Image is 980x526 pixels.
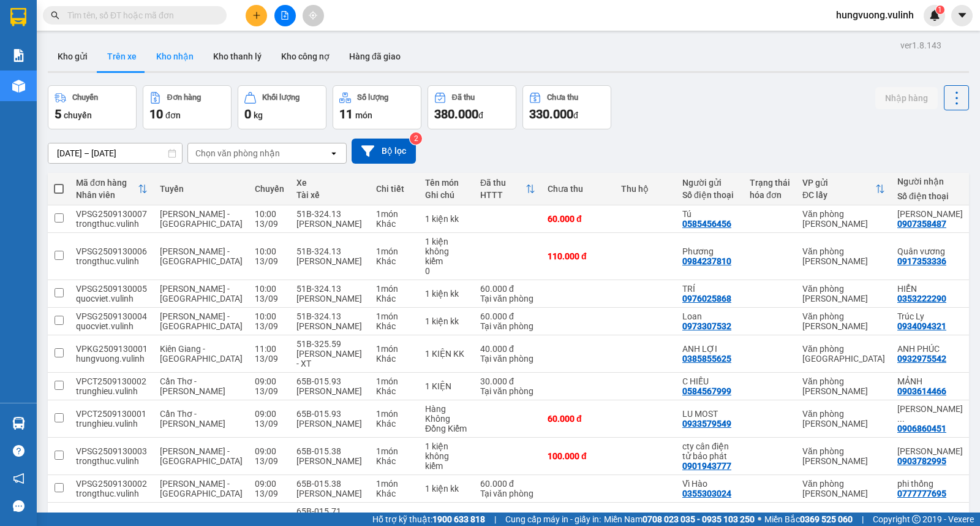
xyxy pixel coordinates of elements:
[246,5,267,26] button: plus
[682,178,737,188] div: Người gửi
[938,6,942,14] span: 1
[76,246,148,256] div: VPSG2509130006
[425,441,468,471] div: 1 kiện không kiểm
[951,5,973,26] button: caret-down
[76,344,148,354] div: VPKG2509130001
[76,446,148,456] div: VPSG2509130003
[160,284,243,303] span: [PERSON_NAME] - [GEOGRAPHIC_DATA]
[296,479,364,489] div: 65B-015.38
[76,178,138,188] div: Mã đơn hàng
[425,484,468,494] div: 1 kiện kk
[255,256,284,266] div: 13/09
[376,511,413,521] div: 2 món
[474,173,541,205] th: Toggle SortBy
[76,489,148,498] div: trongthuc.vulinh
[682,256,731,266] div: 0984237810
[682,511,737,521] div: Thành
[255,489,284,498] div: 13/09
[296,256,364,266] div: [PERSON_NAME]
[255,479,284,489] div: 09:00
[333,85,421,129] button: Số lượng11món
[900,39,941,52] div: ver 1.8.143
[376,294,413,303] div: Khác
[425,349,468,359] div: 1 KIỆN KK
[957,10,968,21] span: caret-down
[255,184,284,194] div: Chuyến
[682,386,731,396] div: 0584567999
[51,11,59,20] span: search
[480,344,535,354] div: 40.000 đ
[826,7,924,23] span: hungvuong.vulinh
[255,386,284,396] div: 13/09
[505,513,601,526] span: Cung cấp máy in - giấy in:
[296,446,364,456] div: 65B-015.38
[452,93,475,102] div: Đã thu
[897,376,963,386] div: MẢNH
[12,417,25,430] img: warehouse-icon
[682,441,737,461] div: cty cân điện tử bảo phát
[160,344,243,364] span: Kiên Giang - [GEOGRAPHIC_DATA]
[548,414,609,424] div: 60.000 đ
[296,219,364,229] div: [PERSON_NAME]
[802,446,885,466] div: Văn phòng [PERSON_NAME]
[897,354,946,364] div: 0932975542
[309,11,317,20] span: aim
[48,143,182,163] input: Select a date range.
[255,419,284,429] div: 13/09
[522,85,611,129] button: Chưa thu330.000đ
[428,85,516,129] button: Đã thu380.000đ
[478,110,483,120] span: đ
[434,107,478,121] span: 380.000
[376,419,413,429] div: Khác
[48,42,97,71] button: Kho gửi
[682,344,737,354] div: ANH LỢI
[376,386,413,396] div: Khác
[548,184,609,194] div: Chưa thu
[195,147,280,159] div: Chọn văn phòng nhận
[897,424,946,433] div: 0906860451
[376,311,413,321] div: 1 món
[897,404,963,424] div: Lê Thị Bảo Ngân
[897,446,963,456] div: Anh Chuyên
[897,456,946,466] div: 0903782995
[339,107,353,121] span: 11
[480,354,535,364] div: Tại văn phòng
[296,209,364,219] div: 51B-324.13
[252,11,261,20] span: plus
[296,311,364,321] div: 51B-324.13
[76,409,148,419] div: VPCT2509130001
[425,404,468,433] div: Hàng Không Đồng Kiểm
[376,489,413,498] div: Khác
[357,93,388,102] div: Số lượng
[13,473,24,484] span: notification
[682,354,731,364] div: 0385855625
[494,513,496,526] span: |
[897,344,963,354] div: ANH PHÚC
[547,93,578,102] div: Chưa thu
[897,511,963,521] div: Thành
[254,110,263,120] span: kg
[480,376,535,386] div: 30.000 đ
[160,479,243,498] span: [PERSON_NAME] - [GEOGRAPHIC_DATA]
[76,190,138,200] div: Nhân viên
[480,294,535,303] div: Tại văn phòng
[480,284,535,294] div: 60.000 đ
[802,311,885,331] div: Văn phòng [PERSON_NAME]
[6,91,15,101] span: phone
[255,344,284,354] div: 11:00
[76,511,148,521] div: VPSG2509130001
[303,5,324,26] button: aim
[802,479,885,498] div: Văn phòng [PERSON_NAME]
[548,214,609,224] div: 60.000 đ
[897,209,963,219] div: Huỳnh Tài
[76,209,148,219] div: VPSG2509130007
[6,27,233,89] li: E11, Đường số 8, Khu dân cư Nông [GEOGRAPHIC_DATA], Kv.[GEOGRAPHIC_DATA], [GEOGRAPHIC_DATA]
[573,110,578,120] span: đ
[796,173,891,205] th: Toggle SortBy
[76,284,148,294] div: VPSG2509130005
[897,191,963,201] div: Số điện thoại
[682,409,737,419] div: LU MOST
[76,294,148,303] div: quocviet.vulinh
[682,376,737,386] div: C HIẾU
[296,246,364,256] div: 51B-324.13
